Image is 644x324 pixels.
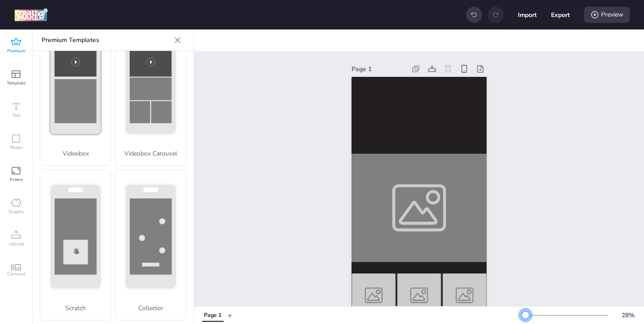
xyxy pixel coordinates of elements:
div: Preview [584,7,630,23]
div: Tabs [198,307,228,323]
span: Carousel [7,270,25,278]
p: Collector [115,303,186,313]
span: Premium [7,47,25,55]
span: Shape [10,144,22,151]
div: Page 1 [352,64,406,74]
button: Import [518,5,537,24]
span: Graphic [8,208,24,215]
p: Scratch [40,303,111,313]
button: Export [551,5,570,24]
div: Page 1 [204,311,221,320]
span: Upload [9,240,24,248]
button: + [228,307,232,323]
p: Videobox [40,149,111,158]
span: Frame [10,176,23,183]
div: 28 % [617,311,639,320]
p: Premium Templates [42,29,170,51]
span: Text [12,112,21,119]
p: Videobox Carousel [115,149,186,158]
span: Template [7,80,25,87]
img: logo Creative Maker [14,8,48,21]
